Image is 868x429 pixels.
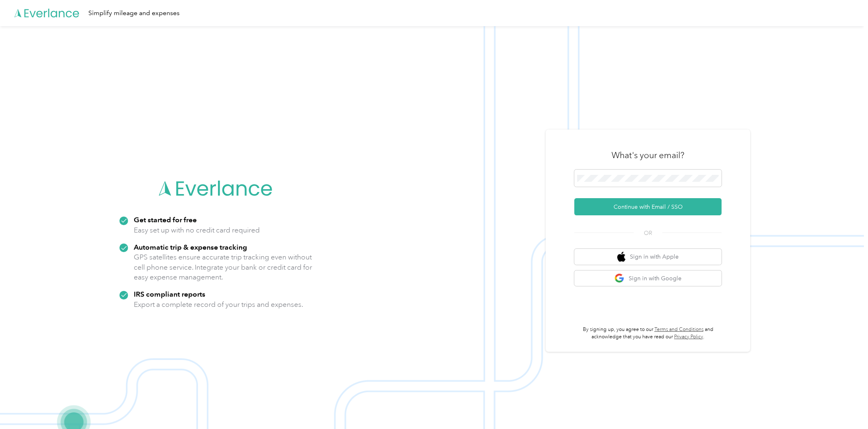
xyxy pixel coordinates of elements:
p: Export a complete record of your trips and expenses. [134,299,303,310]
img: google logo [614,273,625,284]
span: OR [634,229,662,237]
h3: What's your email? [612,150,684,161]
a: Privacy Policy [674,334,703,340]
img: apple logo [617,252,625,262]
button: google logoSign in with Google [574,270,722,286]
p: Easy set up with no credit card required [134,225,260,235]
div: Simplify mileage and expenses [88,8,180,18]
a: Terms and Conditions [654,326,704,333]
strong: Automatic trip & expense tracking [134,243,247,251]
iframe: Everlance-gr Chat Button Frame [822,383,868,429]
button: apple logoSign in with Apple [574,249,722,265]
strong: Get started for free [134,215,197,224]
button: Continue with Email / SSO [574,198,722,215]
p: GPS satellites ensure accurate trip tracking even without cell phone service. Integrate your bank... [134,252,313,282]
p: By signing up, you agree to our and acknowledge that you have read our . [574,326,722,340]
strong: IRS compliant reports [134,290,205,298]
